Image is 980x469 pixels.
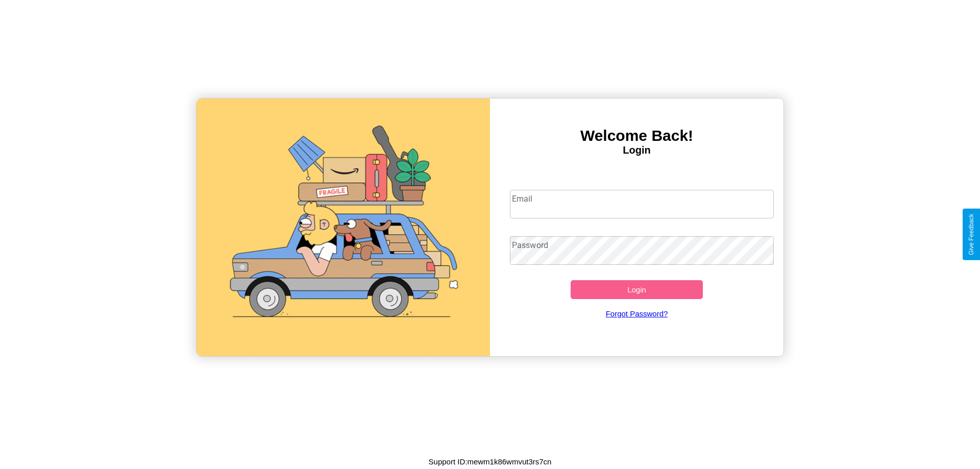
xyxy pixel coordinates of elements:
[571,280,703,299] button: Login
[429,455,552,468] p: Support ID: mewm1k86wmvut3rs7cn
[490,127,783,144] h3: Welcome Back!
[505,299,769,328] a: Forgot Password?
[968,214,975,255] div: Give Feedback
[490,144,783,156] h4: Login
[197,98,490,356] img: gif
